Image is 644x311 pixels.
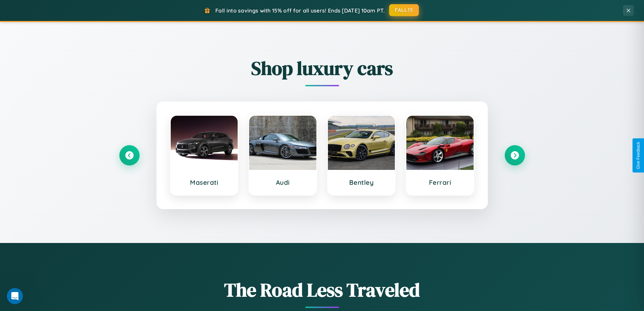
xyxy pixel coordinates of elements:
[215,7,385,14] span: Fall into savings with 15% off for all users! Ends [DATE] 10am PT.
[177,178,231,186] h3: Maserati
[413,178,467,186] h3: Ferrari
[335,178,388,186] h3: Bentley
[119,277,525,303] h1: The Road Less Traveled
[7,288,23,304] iframe: Intercom live chat
[389,4,419,16] button: FALL15
[256,178,310,186] h3: Audi
[636,142,641,169] div: Give Feedback
[119,55,525,81] h2: Shop luxury cars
